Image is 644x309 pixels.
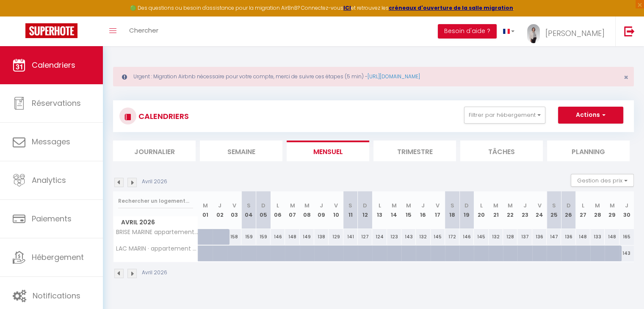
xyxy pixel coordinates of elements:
[358,229,372,245] div: 127
[517,229,532,245] div: 137
[532,191,547,229] th: 24
[503,229,517,245] div: 128
[343,4,351,11] a: ICI
[619,246,634,261] div: 143
[115,246,199,252] span: LAC MARIN · appartement vue magnifique lac parking
[431,191,445,229] th: 17
[213,191,227,229] th: 02
[624,74,628,81] button: Close
[300,229,314,245] div: 149
[619,191,634,229] th: 30
[136,107,189,126] h3: CALENDRIERS
[436,201,439,210] abbr: V
[129,26,158,35] span: Chercher
[271,229,285,245] div: 146
[271,191,285,229] th: 06
[314,229,329,245] div: 138
[545,28,605,39] span: [PERSON_NAME]
[537,201,541,210] abbr: V
[232,201,236,210] abbr: V
[329,229,343,245] div: 129
[32,252,84,262] span: Hébergement
[142,178,167,186] p: Avril 2026
[624,26,635,36] img: logout
[406,201,411,210] abbr: M
[334,201,338,210] abbr: V
[521,17,615,46] a: ... [PERSON_NAME]
[401,229,416,245] div: 143
[329,191,343,229] th: 10
[450,201,454,210] abbr: S
[123,17,165,46] a: Chercher
[32,98,81,108] span: Réservations
[503,191,517,229] th: 22
[115,229,199,235] span: BRISE MARINE appartement parking privé wifi
[142,269,167,277] p: Avril 2026
[576,229,590,245] div: 148
[517,191,532,229] th: 23
[7,3,32,29] button: Ouvrir le widget de chat LiveChat
[387,191,401,229] th: 14
[285,229,299,245] div: 148
[571,174,634,187] button: Gestion des prix
[343,191,358,229] th: 11
[445,191,459,229] th: 18
[200,141,282,161] li: Semaine
[609,201,614,210] abbr: M
[605,191,619,229] th: 29
[203,201,208,210] abbr: M
[459,191,474,229] th: 19
[438,24,497,39] button: Besoin d'aide ?
[590,191,605,229] th: 28
[558,107,623,124] button: Actions
[32,60,75,70] span: Calendriers
[566,201,570,210] abbr: D
[300,191,314,229] th: 08
[227,191,241,229] th: 03
[372,191,387,229] th: 13
[241,229,256,245] div: 159
[460,141,543,161] li: Tâches
[256,229,271,245] div: 159
[261,201,265,210] abbr: D
[624,72,628,83] span: ×
[113,216,198,229] span: Avril 2026
[508,201,513,210] abbr: M
[373,141,456,161] li: Trimestre
[227,229,241,245] div: 158
[547,191,561,229] th: 25
[489,229,503,245] div: 132
[590,229,605,245] div: 133
[493,201,498,210] abbr: M
[532,229,547,245] div: 136
[459,229,474,245] div: 146
[431,229,445,245] div: 145
[552,201,556,210] abbr: S
[561,229,575,245] div: 136
[576,191,590,229] th: 27
[421,201,425,210] abbr: J
[372,229,387,245] div: 124
[547,141,630,161] li: Planning
[523,201,527,210] abbr: J
[387,229,401,245] div: 123
[474,229,488,245] div: 145
[256,191,271,229] th: 05
[290,201,295,210] abbr: M
[561,191,575,229] th: 26
[304,201,310,210] abbr: M
[118,193,193,209] input: Rechercher un logement...
[625,201,628,210] abbr: J
[285,191,299,229] th: 07
[287,141,369,161] li: Mensuel
[198,191,213,229] th: 01
[314,191,329,229] th: 09
[32,175,66,185] span: Analytics
[247,201,251,210] abbr: S
[619,229,634,245] div: 165
[368,73,420,80] a: [URL][DOMAIN_NAME]
[33,290,80,301] span: Notifications
[389,4,513,11] a: créneaux d'ouverture de la salle migration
